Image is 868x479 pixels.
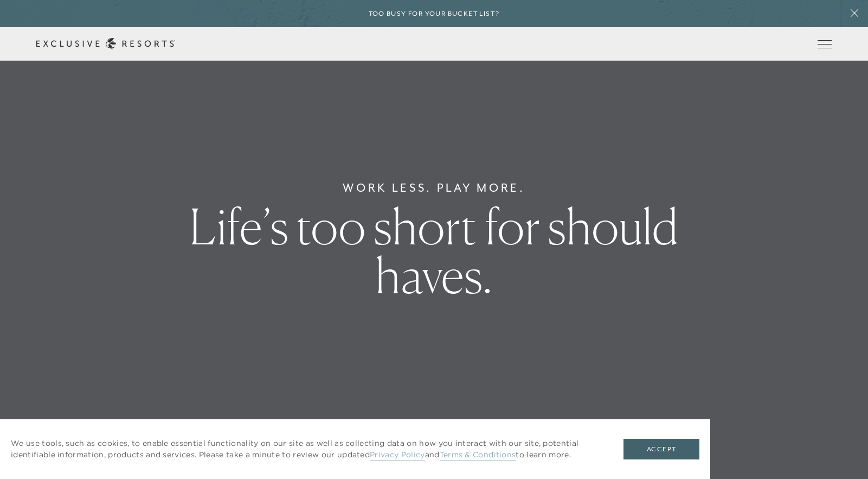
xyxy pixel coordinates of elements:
h1: Life’s too short for should haves. [152,202,716,300]
h6: Work Less. Play More. [343,179,525,197]
a: Terms & Conditions [440,450,516,461]
button: Open navigation [818,40,832,48]
button: Accept [623,439,699,459]
a: Privacy Policy [370,450,425,461]
p: We use tools, such as cookies, to enable essential functionality on our site as well as collectin... [11,438,602,461]
h6: Too busy for your bucket list? [369,9,500,19]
